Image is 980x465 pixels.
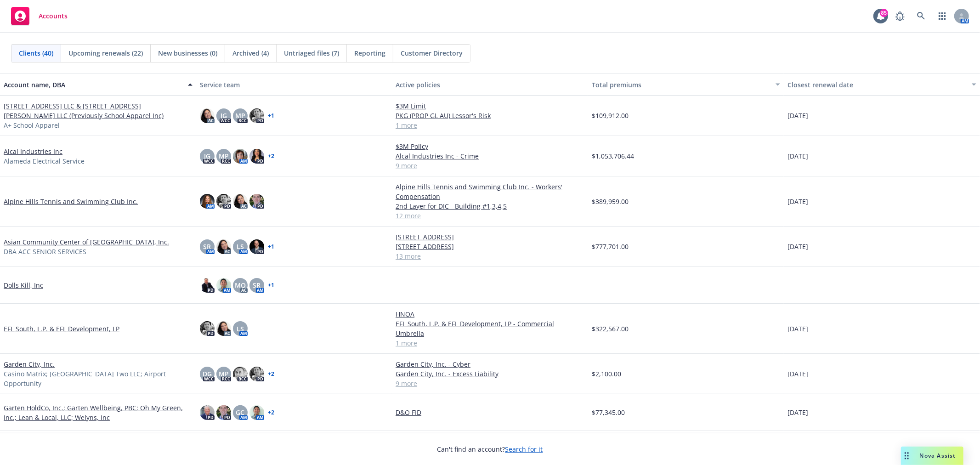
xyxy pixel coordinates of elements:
[4,147,62,156] a: Alcal Industries Inc
[787,111,808,120] span: [DATE]
[4,237,169,247] a: Asian Community Center of [GEOGRAPHIC_DATA], Inc.
[787,197,808,206] span: [DATE]
[787,242,808,251] span: [DATE]
[784,74,980,96] button: Closest renewal date
[787,408,808,417] span: [DATE]
[396,359,584,369] a: Garden City, Inc. - Cyber
[787,151,808,161] span: [DATE]
[4,80,182,90] div: Account name, DBA
[396,151,584,161] a: Alcal Industries Inc - Crime
[396,161,584,170] a: 9 more
[396,80,584,90] div: Active policies
[68,48,143,58] span: Upcoming renewals (22)
[396,111,584,120] a: PKG (PROP GL AU) Lessor's Risk
[4,101,193,120] a: [STREET_ADDRESS] LLC & [STREET_ADDRESS][PERSON_NAME] LLC (Previously School Apparel Inc)
[233,367,248,381] img: photo
[354,48,385,58] span: Reporting
[200,321,215,336] img: photo
[268,410,274,415] a: + 2
[203,242,211,251] span: SR
[200,108,215,123] img: photo
[787,324,808,334] span: [DATE]
[592,324,629,334] span: $322,567.00
[787,280,790,290] span: -
[233,194,248,209] img: photo
[396,280,398,290] span: -
[203,369,212,379] span: DG
[592,111,629,120] span: $109,912.00
[920,452,956,459] span: Nova Assist
[401,48,463,58] span: Customer Directory
[4,280,43,290] a: Dolls Kill, Inc
[249,405,264,420] img: photo
[216,194,231,209] img: photo
[4,369,193,388] span: Casino Matrix; [GEOGRAPHIC_DATA] Two LLC; Airport Opportunity
[268,244,274,250] a: + 1
[219,369,229,379] span: MP
[249,239,264,254] img: photo
[396,319,584,338] a: EFL South, L.P. & EFL Development, LP - Commercial Umbrella
[216,278,231,293] img: photo
[284,48,339,58] span: Untriaged files (7)
[891,7,909,25] a: Report a Bug
[592,80,770,90] div: Total premiums
[396,232,584,242] a: [STREET_ADDRESS]
[4,359,55,369] a: Garden City, Inc.
[19,48,53,58] span: Clients (40)
[7,3,71,29] a: Accounts
[237,242,244,251] span: LS
[505,445,543,454] a: Search for it
[396,379,584,388] a: 9 more
[196,74,392,96] button: Service team
[204,151,210,161] span: JG
[249,108,264,123] img: photo
[592,280,594,290] span: -
[249,149,264,164] img: photo
[787,369,808,379] span: [DATE]
[396,142,584,151] a: $3M Policy
[216,405,231,420] img: photo
[901,447,963,465] button: Nova Assist
[880,9,888,17] div: 85
[592,369,621,379] span: $2,100.00
[249,367,264,381] img: photo
[39,12,68,20] span: Accounts
[901,447,912,465] div: Drag to move
[232,48,269,58] span: Archived (4)
[912,7,930,25] a: Search
[4,156,85,166] span: Alameda Electrical Service
[268,283,274,288] a: + 1
[249,194,264,209] img: photo
[200,194,215,209] img: photo
[268,113,274,119] a: + 1
[216,239,231,254] img: photo
[933,7,952,25] a: Switch app
[221,111,227,120] span: JG
[592,151,634,161] span: $1,053,706.44
[235,280,246,290] span: MQ
[396,120,584,130] a: 1 more
[592,197,629,206] span: $389,959.00
[235,111,245,120] span: MP
[392,74,588,96] button: Active policies
[396,369,584,379] a: Garden City, Inc. - Excess Liability
[396,309,584,319] a: HNOA
[437,444,543,454] span: Can't find an account?
[200,80,389,90] div: Service team
[4,247,86,256] span: DBA ACC SENIOR SERVICES
[219,151,229,161] span: MP
[4,403,193,422] a: Garten HoldCo, Inc.; Garten Wellbeing, PBC; Oh My Green, Inc.; Lean & Local, LLC; Welyns, Inc
[236,408,244,417] span: GC
[396,101,584,111] a: $3M Limit
[233,149,248,164] img: photo
[200,278,215,293] img: photo
[396,201,584,211] a: 2nd Layer for DIC - Building #1,3,4,5
[200,405,215,420] img: photo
